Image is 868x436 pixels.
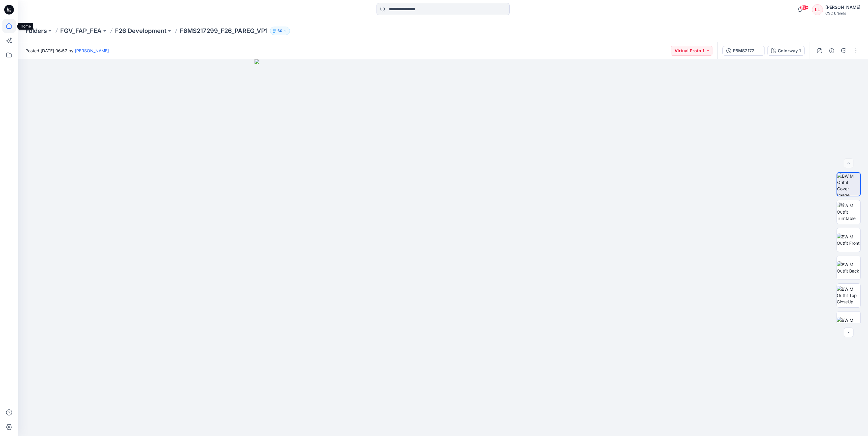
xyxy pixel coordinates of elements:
[837,317,860,330] img: BW M Outfit Left
[733,47,761,54] div: F6MS217299_F26_PAREG_VP1
[825,4,860,11] div: [PERSON_NAME]
[180,27,268,35] p: F6MS217299_F26_PAREG_VP1
[60,27,102,35] a: FGV_FAP_FEA
[778,47,801,54] div: Colorway 1
[837,261,860,274] img: BW M Outfit Back
[837,173,860,196] img: BW M Outfit Cover Image NRM
[837,234,860,246] img: BW M Outfit Front
[25,47,109,54] span: Posted [DATE] 06:57 by
[278,27,282,34] p: 60
[800,5,809,10] span: 99+
[722,46,765,56] button: F6MS217299_F26_PAREG_VP1
[825,11,860,15] div: CSC Brands
[767,46,805,56] button: Colorway 1
[827,46,837,56] button: Details
[812,4,823,15] div: LL
[75,48,109,53] a: [PERSON_NAME]
[270,27,290,35] button: 60
[837,202,860,221] img: BW M Outfit Turntable
[25,27,47,35] a: Folders
[115,27,166,35] a: F26 Development
[837,286,860,305] img: BW M Outfit Top CloseUp
[255,59,632,436] img: eyJhbGciOiJIUzI1NiIsImtpZCI6IjAiLCJzbHQiOiJzZXMiLCJ0eXAiOiJKV1QifQ.eyJkYXRhIjp7InR5cGUiOiJzdG9yYW...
